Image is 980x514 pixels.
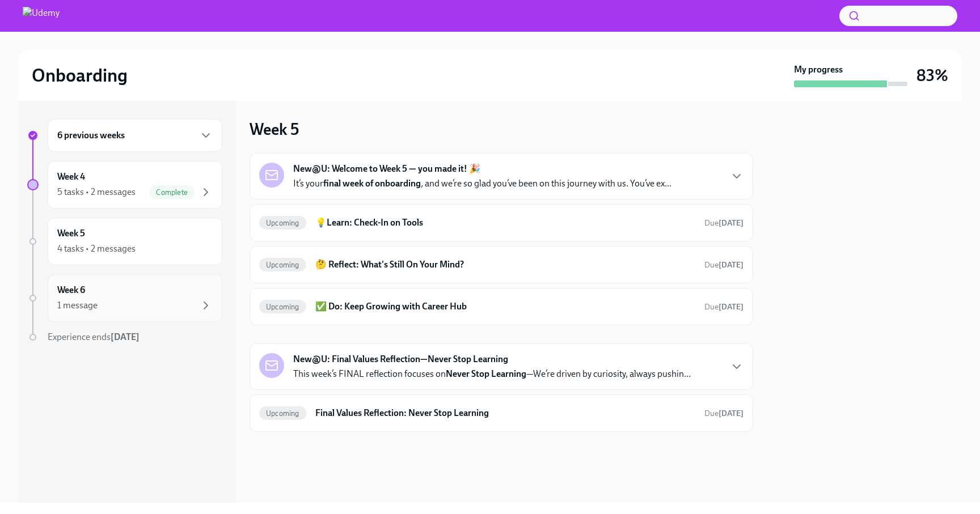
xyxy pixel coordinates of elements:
[315,258,695,271] h6: 🤔 Reflect: What's Still On Your Mind?
[27,274,222,322] a: Week 61 message
[23,7,60,25] img: Udemy
[48,332,140,342] span: Experience ends
[315,407,695,419] h6: Final Values Reflection: Never Stop Learning
[704,260,744,270] span: October 11th, 2025 10:00
[48,119,222,152] div: 6 previous weeks
[259,256,744,274] a: Upcoming🤔 Reflect: What's Still On Your Mind?Due[DATE]
[704,218,744,228] span: October 11th, 2025 10:00
[149,188,195,197] span: Complete
[57,186,136,198] div: 5 tasks • 2 messages
[719,302,744,312] strong: [DATE]
[704,260,744,270] span: Due
[259,404,744,422] a: UpcomingFinal Values Reflection: Never Stop LearningDue[DATE]
[259,303,306,311] span: Upcoming
[315,300,695,313] h6: ✅ Do: Keep Growing with Career Hub
[111,332,140,342] strong: [DATE]
[719,409,744,418] strong: [DATE]
[719,218,744,228] strong: [DATE]
[57,299,98,312] div: 1 message
[704,408,744,419] span: October 13th, 2025 10:00
[259,219,306,227] span: Upcoming
[57,171,85,183] h6: Week 4
[259,214,744,232] a: Upcoming💡Learn: Check-In on ToolsDue[DATE]
[323,178,421,189] strong: final week of onboarding
[704,409,744,418] span: Due
[916,65,948,86] h3: 83%
[27,161,222,209] a: Week 45 tasks • 2 messagesComplete
[250,119,299,139] h3: Week 5
[293,163,480,175] strong: New@U: Welcome to Week 5 — you made it! 🎉
[704,218,744,228] span: Due
[315,216,695,229] h6: 💡Learn: Check-In on Tools
[259,409,306,418] span: Upcoming
[293,177,671,190] p: It’s your , and we’re so glad you’ve been on this journey with us. You’ve ex...
[446,368,526,379] strong: Never Stop Learning
[32,64,128,87] h2: Onboarding
[57,243,136,255] div: 4 tasks • 2 messages
[704,302,744,312] span: Due
[293,368,691,380] p: This week’s FINAL reflection focuses on —We’re driven by curiosity, always pushin...
[57,129,125,142] h6: 6 previous weeks
[259,298,744,316] a: Upcoming✅ Do: Keep Growing with Career HubDue[DATE]
[57,284,85,296] h6: Week 6
[259,261,306,269] span: Upcoming
[27,218,222,265] a: Week 54 tasks • 2 messages
[57,227,85,240] h6: Week 5
[293,353,508,366] strong: New@U: Final Values Reflection—Never Stop Learning
[719,260,744,270] strong: [DATE]
[794,63,843,76] strong: My progress
[704,301,744,312] span: October 11th, 2025 10:00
